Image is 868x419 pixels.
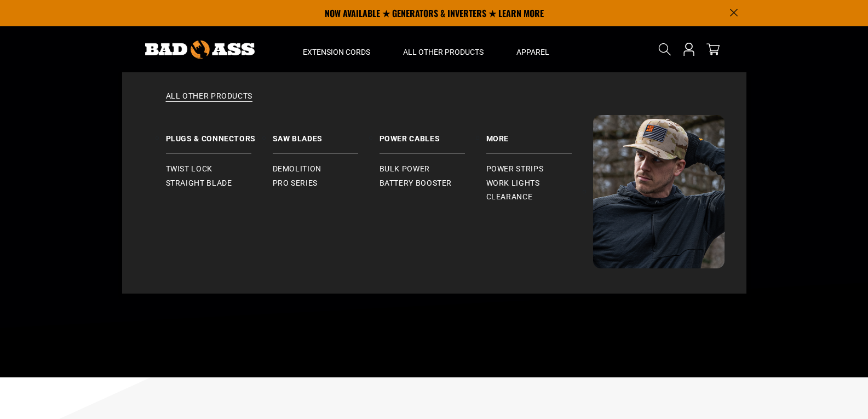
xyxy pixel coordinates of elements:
a: Battery Booster [380,176,486,191]
span: Battery Booster [380,179,452,188]
a: Saw Blades [273,115,380,153]
a: More [486,115,593,153]
span: All Other Products [403,47,484,57]
span: Apparel [516,47,549,57]
span: Bulk Power [380,164,430,174]
a: Power Strips [486,162,593,176]
summary: Apparel [500,26,566,72]
span: Straight Blade [166,179,232,188]
img: Bad Ass Extension Cords [145,41,255,59]
summary: All Other Products [387,26,500,72]
a: Demolition [273,162,380,176]
a: Bulk Power [380,162,486,176]
a: All Other Products [144,91,725,115]
span: Demolition [273,164,321,174]
summary: Extension Cords [286,26,387,72]
span: Clearance [486,192,533,202]
summary: Search [656,41,674,58]
a: Plugs & Connectors [166,115,273,153]
a: Power Cables [380,115,486,153]
span: Work Lights [486,179,540,188]
a: Work Lights [486,176,593,191]
span: Extension Cords [303,47,370,57]
a: Clearance [486,190,593,204]
a: Twist Lock [166,162,273,176]
a: Straight Blade [166,176,273,191]
span: Pro Series [273,179,318,188]
a: Pro Series [273,176,380,191]
img: Bad Ass Extension Cords [593,115,725,268]
span: Twist Lock [166,164,212,174]
span: Power Strips [486,164,544,174]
